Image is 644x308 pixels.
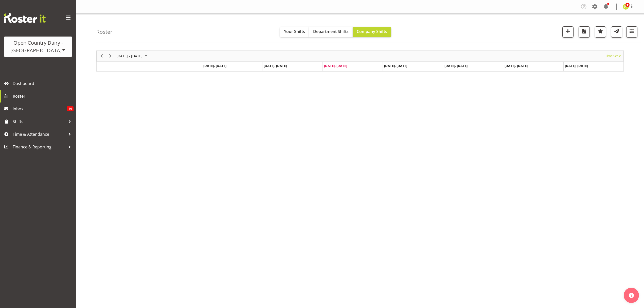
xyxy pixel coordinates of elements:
span: [DATE], [DATE] [505,63,528,68]
button: Department Shifts [309,27,353,37]
button: Your Shifts [280,27,309,37]
div: August 11 - 17, 2025 [115,51,150,61]
button: August 2025 [116,53,150,59]
button: Filter Shifts [626,26,637,38]
span: Company Shifts [357,29,387,34]
div: previous period [97,51,106,61]
span: [DATE], [DATE] [203,63,226,68]
span: Time & Attendance [13,130,66,138]
img: Rosterit website logo [4,13,46,23]
button: Highlight an important date within the roster. [595,26,606,38]
button: Send a list of all shifts for the selected filtered period to all rostered employees. [611,26,622,38]
div: next period [106,51,115,61]
button: Previous [98,53,105,59]
img: help-xxl-2.png [629,293,634,298]
span: Your Shifts [284,29,305,34]
span: [DATE] - [DATE] [116,53,143,59]
span: 49 [67,106,74,111]
span: [DATE], [DATE] [384,63,407,68]
button: Download a PDF of the roster according to the set date range. [579,26,590,38]
div: Timeline Week of August 13, 2025 [96,50,624,72]
span: Department Shifts [313,29,349,34]
span: Time Scale [605,53,621,59]
img: jessica-greenwood7429.jpg [623,4,629,10]
span: [DATE], [DATE] [565,63,588,68]
span: Inbox [13,105,67,113]
span: Dashboard [13,80,74,87]
button: Add a new shift [562,26,574,38]
span: [DATE], [DATE] [264,63,287,68]
button: Time Scale [604,53,622,59]
button: Company Shifts [353,27,391,37]
h4: Roster [96,29,113,35]
span: [DATE], [DATE] [444,63,468,68]
span: Roster [13,92,74,100]
span: Finance & Reporting [13,143,66,151]
button: Next [107,53,114,59]
span: [DATE], [DATE] [324,63,347,68]
span: Shifts [13,118,66,125]
div: Open Country Dairy - [GEOGRAPHIC_DATA] [9,39,67,54]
